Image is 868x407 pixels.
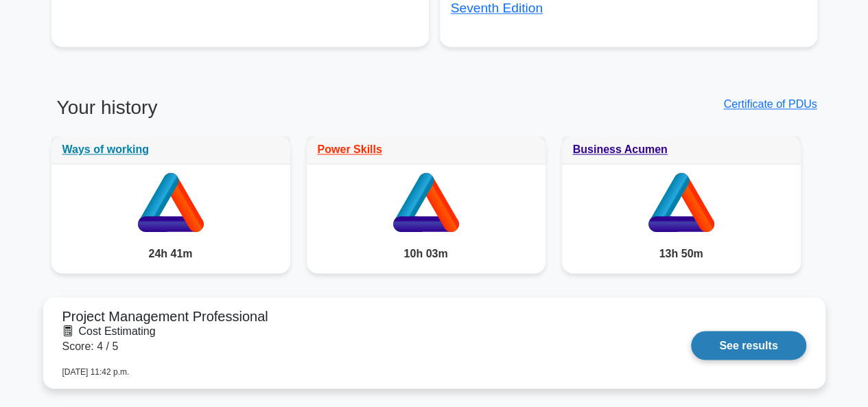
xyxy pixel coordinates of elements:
[573,143,668,155] a: Business Acumen
[307,235,546,273] div: 10h 03m
[51,96,426,130] h3: Your history
[51,235,290,273] div: 24h 41m
[562,235,801,273] div: 13h 50m
[691,331,806,360] a: See results
[318,143,382,155] a: Power Skills
[62,143,150,155] a: Ways of working
[723,98,817,110] a: Certificate of PDUs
